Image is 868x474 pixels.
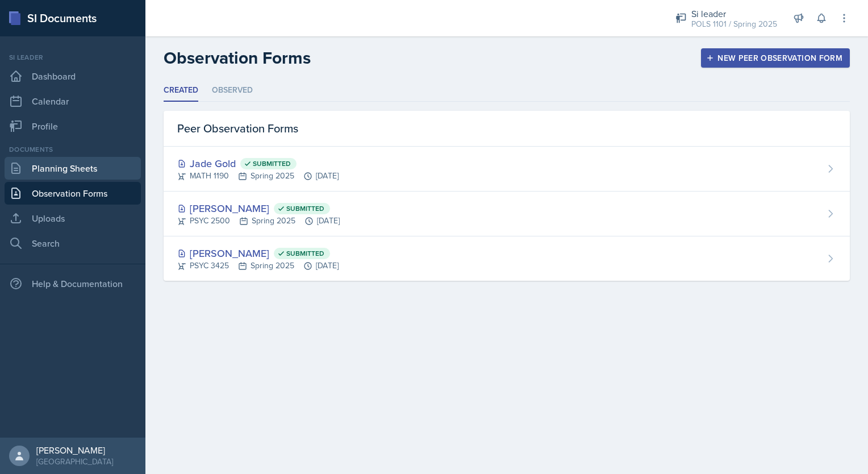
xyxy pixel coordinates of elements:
a: Search [5,232,141,255]
div: [GEOGRAPHIC_DATA] [36,456,113,467]
div: [PERSON_NAME] [177,246,339,261]
span: Submitted [253,159,291,168]
div: [PERSON_NAME] [177,201,340,216]
span: Submitted [286,249,324,258]
div: POLS 1101 / Spring 2025 [691,18,777,30]
div: Jade Gold [177,156,339,171]
div: PSYC 2500 Spring 2025 [DATE] [177,215,340,227]
li: Observed [212,80,253,102]
div: Help & Documentation [5,272,141,295]
div: Documents [5,144,141,155]
span: Submitted [286,204,324,213]
div: [PERSON_NAME] [36,444,113,456]
a: Planning Sheets [5,157,141,180]
div: PSYC 3425 Spring 2025 [DATE] [177,260,339,272]
div: Si leader [5,52,141,63]
div: Peer Observation Forms [164,111,850,147]
a: Jade Gold Submitted MATH 1190Spring 2025[DATE] [164,147,850,192]
div: Si leader [691,7,777,20]
a: [PERSON_NAME] Submitted PSYC 2500Spring 2025[DATE] [164,192,850,236]
a: Calendar [5,90,141,113]
button: New Peer Observation Form [701,48,850,68]
a: [PERSON_NAME] Submitted PSYC 3425Spring 2025[DATE] [164,236,850,281]
a: Observation Forms [5,182,141,205]
a: Uploads [5,207,141,230]
li: Created [164,80,198,102]
a: Profile [5,115,141,138]
div: New Peer Observation Form [708,53,842,63]
div: MATH 1190 Spring 2025 [DATE] [177,170,339,182]
h2: Observation Forms [164,48,311,68]
a: Dashboard [5,65,141,88]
